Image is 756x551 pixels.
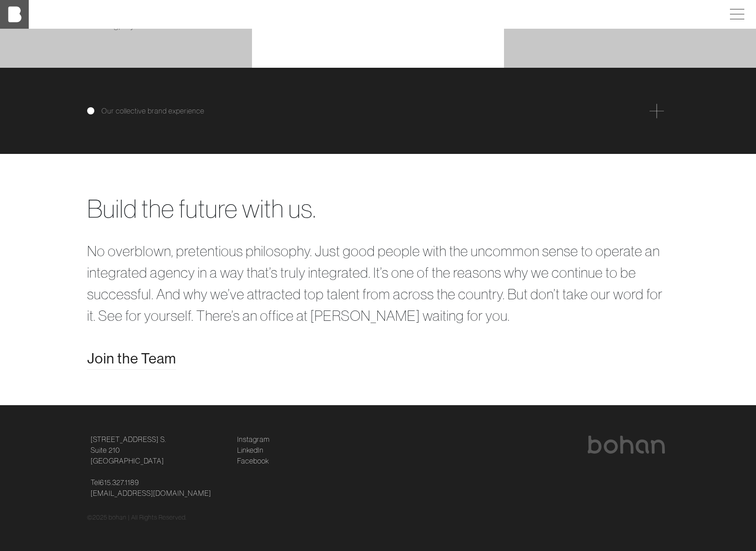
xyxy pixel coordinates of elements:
div: Build the future with us. [87,190,669,227]
img: bohan logo [587,436,666,454]
a: Facebook [237,455,269,466]
div: Our collective brand experience [87,104,669,118]
p: bohan | All Rights Reserved. [109,513,187,522]
a: [STREET_ADDRESS] S.Suite 210[GEOGRAPHIC_DATA] [91,434,166,466]
div: © 2025 [87,513,669,522]
a: Join the Team [87,348,176,369]
p: Tel [91,477,226,499]
p: No overblown, pretentious philosophy. Just good people with the uncommon sense to operate an inte... [87,240,669,326]
a: 615.327.1189 [100,477,139,488]
a: Instagram [237,434,270,445]
a: LinkedIn [237,445,264,455]
a: [EMAIL_ADDRESS][DOMAIN_NAME] [91,488,211,499]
